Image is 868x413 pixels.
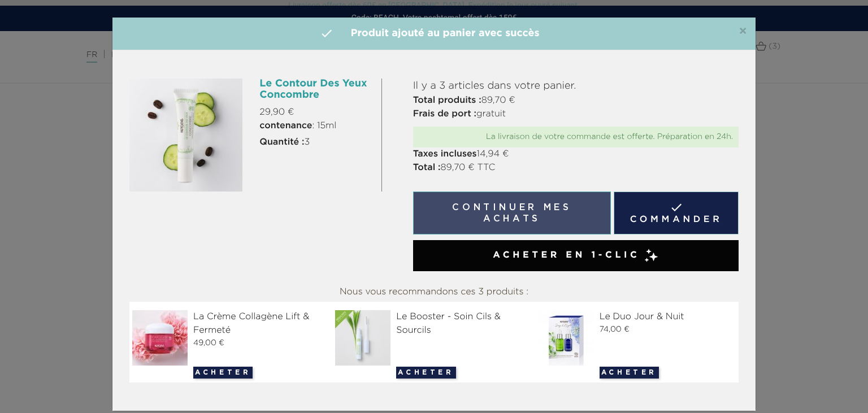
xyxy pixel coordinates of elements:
[121,26,747,41] h4: Produit ajouté au panier avec succès
[259,79,372,101] h6: Le Contour Des Yeux Concombre
[539,324,736,336] div: 74,00 €
[413,110,476,119] strong: Frais de port :
[132,310,192,366] img: La Crème Collagène Lift & Fermeté
[413,96,481,105] strong: Total produits :
[129,282,739,302] div: Nous vous recommandons ces 3 produits :
[419,132,733,142] div: La livraison de votre commande est offerte. Préparation en 24h.
[335,310,532,337] div: Le Booster - Soin Cils & Sourcils
[259,136,372,149] p: 3
[413,147,739,161] p: 14,94 €
[539,310,598,366] img: Le Duo Jour & Nuit
[259,119,336,133] span: : 15ml
[129,79,242,192] img: Le Contour Des Yeux Concombre
[413,163,441,172] strong: Total :
[320,27,333,40] i: 
[413,161,739,175] p: 89,70 € TTC
[132,337,329,349] div: 49,00 €
[132,310,329,337] div: La Crème Collagène Lift & Fermeté
[259,121,312,131] strong: contenance
[413,79,739,94] p: Il y a 3 articles dans votre panier.
[259,106,372,119] p: 29,90 €
[739,25,747,38] button: Close
[259,138,304,147] strong: Quantité :
[600,367,659,379] button: Acheter
[413,94,739,107] p: 89,70 €
[739,25,747,38] span: ×
[614,192,739,234] a: Commander
[413,150,477,159] strong: Taxes incluses
[396,367,455,379] button: Acheter
[335,310,395,366] img: Le Booster - Soin Cils & Sourcils
[413,192,611,234] button: Continuer mes achats
[413,107,739,121] p: gratuit
[539,310,736,324] div: Le Duo Jour & Nuit
[193,367,253,379] button: Acheter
